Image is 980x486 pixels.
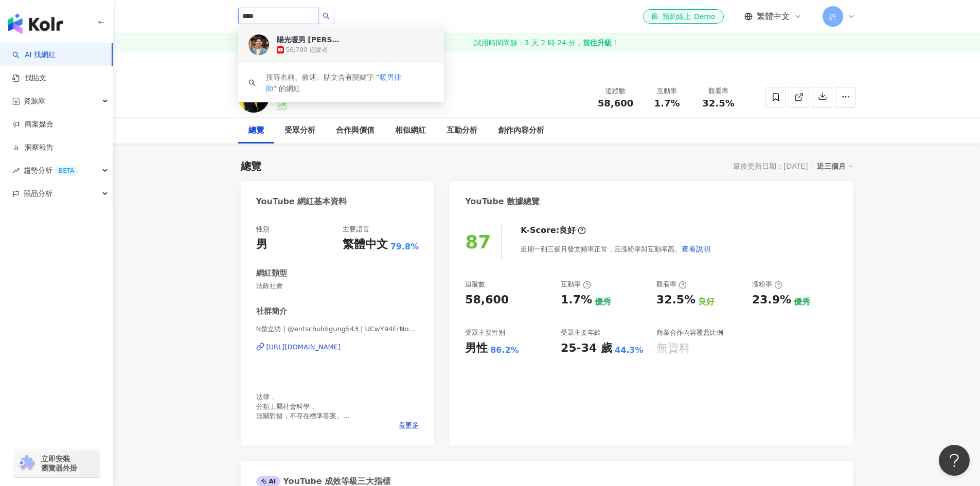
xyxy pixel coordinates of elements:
[256,225,270,234] div: 性別
[702,98,734,109] span: 32.5%
[559,225,576,236] div: 良好
[521,239,711,259] div: 近期一到三個月發文頻率正常，且漲粉率與互動率高。
[41,454,77,473] span: 立即安裝 瀏覽器外掛
[24,159,78,182] span: 趨勢分析
[343,225,369,234] div: 主要語言
[651,11,715,22] div: 預約線上 Demo
[256,325,419,334] span: N楚立功 | @entschuldigung543 | UCwY94ErNoeaDf25XpxU8yhQ
[390,241,419,253] span: 79.8%
[583,38,612,48] strong: 前往升級
[498,124,544,137] div: 創作內容分析
[336,124,375,137] div: 合作與價值
[598,98,633,109] span: 58,600
[596,86,635,96] div: 追蹤數
[561,292,592,308] div: 1.7%
[343,237,388,253] div: 繁體中文
[8,13,63,34] img: logo
[12,142,54,153] a: 洞察報告
[399,421,419,430] span: 看更多
[266,343,341,352] div: [URL][DOMAIN_NAME]
[24,89,45,113] span: 資源庫
[939,445,970,476] iframe: Help Scout Beacon - Open
[284,124,315,137] div: 受眾分析
[12,167,20,174] span: rise
[241,159,261,173] div: 總覽
[829,11,836,22] span: 許
[55,166,78,176] div: BETA
[757,11,790,22] span: 繁體中文
[656,292,696,308] div: 32.5%
[248,34,269,55] img: KOL Avatar
[465,196,540,207] div: YouTube 數據總覽
[256,196,347,207] div: YouTube 網紅基本資料
[681,239,711,259] button: 查看說明
[733,162,808,170] div: 最後更新日期：[DATE]
[256,343,419,352] a: [URL][DOMAIN_NAME]
[465,340,488,356] div: 男性
[248,79,256,86] span: search
[465,292,509,308] div: 58,600
[256,268,287,279] div: 網紅類型
[465,328,505,337] div: 受眾主要性別
[561,340,612,356] div: 25-34 歲
[248,124,264,137] div: 總覽
[656,340,690,356] div: 無資料
[256,281,419,291] span: 法政社會
[615,345,644,356] div: 44.3%
[465,231,491,253] div: 87
[794,296,810,308] div: 優秀
[24,182,52,205] span: 競品分析
[561,280,591,289] div: 互動率
[447,124,477,137] div: 互動分析
[277,34,344,45] div: 陽光暖男 [PERSON_NAME]律師
[286,46,328,55] div: 56,700 追蹤者
[113,33,980,52] a: 試用時間尚餘：3 天 2 時 24 分，前往升級！
[654,98,680,109] span: 1.7%
[266,71,434,94] div: 搜尋名稱、敘述、貼文含有關鍵字 “ ” 的網紅
[12,50,56,60] a: searchAI 找網紅
[752,292,791,308] div: 23.9%
[656,280,687,289] div: 觀看率
[656,328,723,337] div: 商業合作內容覆蓋比例
[323,12,330,20] span: search
[698,296,715,308] div: 良好
[256,237,268,253] div: 男
[648,86,687,96] div: 互動率
[752,280,782,289] div: 漲粉率
[643,9,723,24] a: 預約線上 Demo
[595,296,611,308] div: 優秀
[682,245,710,253] span: 查看說明
[16,455,37,472] img: chrome extension
[12,119,54,130] a: 商案媒合
[817,159,853,173] div: 近三個月
[521,225,586,236] div: K-Score :
[256,306,287,317] div: 社群簡介
[12,73,46,83] a: 找貼文
[699,86,738,96] div: 觀看率
[561,328,601,337] div: 受眾主要年齡
[465,280,485,289] div: 追蹤數
[490,345,519,356] div: 86.2%
[13,449,100,477] a: chrome extension立即安裝 瀏覽器外掛
[395,124,426,137] div: 相似網紅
